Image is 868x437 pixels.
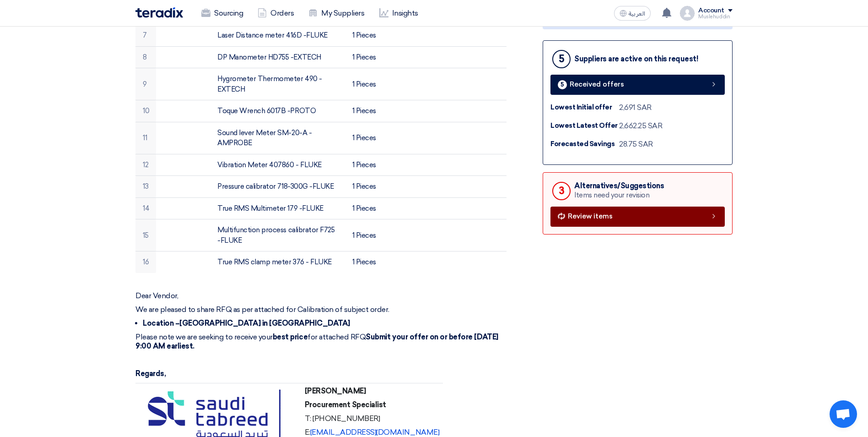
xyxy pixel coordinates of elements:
[210,197,345,219] td: True RMS Multimeter 179 -FLUKE
[135,197,156,219] td: 14
[143,319,350,328] strong: Location –[GEOGRAPHIC_DATA] in [GEOGRAPHIC_DATA]
[550,102,619,113] div: Lowest Initial offer
[135,291,507,300] p: Dear Vendor,
[345,197,399,219] td: 1 Pieces
[345,25,399,47] td: 1 Pieces
[550,207,725,227] a: Review items
[574,190,664,201] div: Items need your revision
[345,122,399,154] td: 1 Pieces
[135,219,156,251] td: 15
[210,25,345,47] td: Laser Distance meter 416D -FLUKE
[619,139,653,150] div: 28.75 SAR
[629,11,645,17] span: العربية
[305,387,366,395] strong: [PERSON_NAME]
[619,102,652,113] div: 2,691 SAR
[135,305,507,314] p: We are pleased to share RFQ as per attached for Calibration of subject order.
[135,176,156,198] td: 13
[135,25,156,47] td: 7
[550,120,619,131] div: Lowest Latest Offer
[210,251,345,273] td: True RMS clamp meter 376 - FLUKE
[698,14,733,19] div: Muslehuddin
[210,122,345,154] td: Sound lever Meter SM-20-A - AMPROBE
[135,369,166,378] strong: Regards,
[345,219,399,251] td: 1 Pieces
[830,400,857,428] a: Open chat
[135,46,156,68] td: 8
[552,182,571,200] div: 3
[135,68,156,100] td: 9
[305,400,386,409] strong: Procurement Specialist
[210,68,345,100] td: Hygrometer Thermometer 490 -EXTECH
[698,7,724,15] div: Account
[574,181,664,190] div: Alternatives/Suggestions
[552,50,571,68] div: 5
[135,122,156,154] td: 11
[568,213,613,220] span: Review items
[614,6,651,21] button: العربية
[345,46,399,68] td: 1 Pieces
[135,100,156,122] td: 10
[345,176,399,198] td: 1 Pieces
[210,46,345,68] td: DP Manometer HD755 -EXTECH
[680,6,695,21] img: profile_test.png
[135,333,507,351] p: Please note we are seeking to receive your for attached RFQ
[345,154,399,176] td: 1 Pieces
[210,219,345,251] td: Multifunction process calibrator F725 -FLUKE
[305,428,440,437] p: E:
[301,3,372,23] a: My Suppliers
[250,3,301,23] a: Orders
[135,333,498,350] strong: Submit your offer on or before [DATE] 9:00 AM earliest.
[305,414,440,423] p: T: [PHONE_NUMBER]
[574,55,698,63] div: Suppliers are active on this request!
[345,251,399,273] td: 1 Pieces
[135,154,156,176] td: 12
[345,68,399,100] td: 1 Pieces
[550,75,725,95] a: 5 Received offers
[570,81,624,88] span: Received offers
[310,428,440,437] a: [EMAIL_ADDRESS][DOMAIN_NAME]
[372,3,426,23] a: Insights
[210,154,345,176] td: Vibration Meter 407860 - FLUKE
[619,120,662,131] div: 2,662.25 SAR
[135,251,156,273] td: 16
[273,333,307,341] strong: best price
[135,7,183,18] img: Teradix logo
[550,139,619,149] div: Forecasted Savings
[210,100,345,122] td: Toque Wrench 6017B -PROTO
[210,176,345,198] td: Pressure calibrator 718-300G -FLUKE
[194,3,250,23] a: Sourcing
[345,100,399,122] td: 1 Pieces
[558,80,567,89] div: 5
